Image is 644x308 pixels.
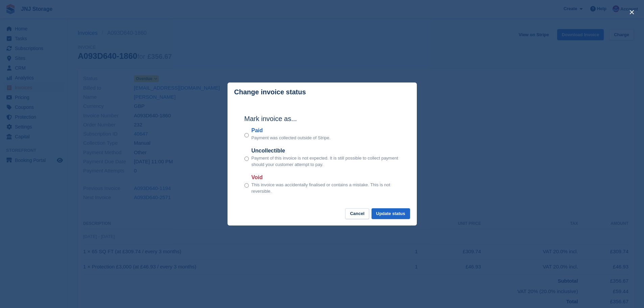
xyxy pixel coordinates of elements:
button: Cancel [345,208,369,219]
p: Payment was collected outside of Stripe. [252,135,331,141]
p: This invoice was accidentally finalised or contains a mistake. This is not reversible. [252,182,400,195]
label: Void [252,173,400,182]
label: Paid [252,126,331,135]
label: Uncollectible [252,147,400,155]
button: Update status [372,208,410,219]
p: Payment of this invoice is not expected. It is still possible to collect payment should your cust... [252,155,400,168]
h2: Mark invoice as... [244,114,400,124]
p: Change invoice status [234,88,306,96]
button: close [626,7,637,18]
